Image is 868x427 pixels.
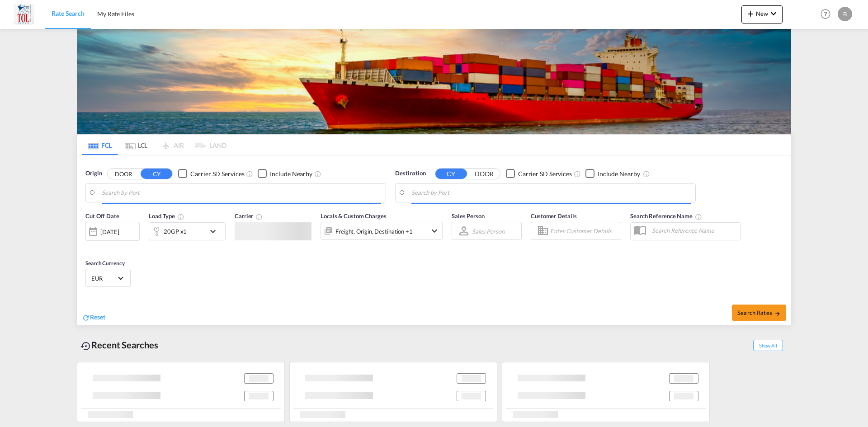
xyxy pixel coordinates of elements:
md-icon: Unchecked: Ignores neighbouring ports when fetching rates.Checked : Includes neighbouring ports w... [314,170,321,178]
button: icon-plus 400-fgNewicon-chevron-down [741,5,783,23]
md-icon: icon-arrow-right [774,310,781,317]
md-select: Sales Person [471,225,505,238]
span: Carrier [235,212,263,220]
span: Search Currency [85,260,125,267]
span: Customer Details [531,212,576,220]
md-icon: icon-plus 400-fg [745,8,756,19]
span: Destination [395,169,426,178]
div: Origin DOOR CY Checkbox No InkUnchecked: Search for CY (Container Yard) services for all selected... [77,155,791,325]
md-checkbox: Checkbox No Ink [506,169,572,178]
span: Help [818,6,833,22]
div: Include Nearby [598,169,640,178]
md-icon: Your search will be saved by the below given name [695,213,702,221]
input: Search by Port [411,186,691,200]
div: Carrier SD Services [518,169,572,178]
button: CY [141,169,172,179]
div: Include Nearby [270,169,312,178]
span: My Rate Files [97,10,134,18]
md-icon: icon-information-outline [177,213,184,221]
button: DOOR [108,169,139,179]
div: icon-refreshReset [82,313,105,323]
span: Load Type [149,212,184,220]
md-icon: icon-backup-restore [80,341,91,352]
input: Enter Customer Details [550,224,618,238]
md-tab-item: FCL [82,135,118,155]
div: 20GP x1icon-chevron-down [149,222,226,240]
div: 20GP x1 [164,225,187,238]
span: Reset [90,313,105,321]
input: Search by Port [102,186,381,200]
button: DOOR [468,169,500,179]
md-pagination-wrapper: Use the left and right arrow keys to navigate between tabs [82,135,226,155]
img: LCL+%26+FCL+BACKGROUND.png [77,29,791,134]
span: Origin [85,169,102,178]
img: bab47dd0da2811ee987f8df8397527d3.JPG [14,4,34,24]
md-checkbox: Checkbox No Ink [585,169,640,178]
md-icon: Unchecked: Search for CY (Container Yard) services for all selected carriers.Checked : Search for... [246,170,253,178]
span: Locals & Custom Charges [321,212,387,220]
md-icon: icon-chevron-down [768,8,779,19]
span: Search Reference Name [630,212,702,220]
span: New [745,10,779,17]
md-datepicker: Select [85,240,92,252]
button: Search Ratesicon-arrow-right [732,305,786,321]
span: EUR [91,274,117,282]
div: Carrier SD Services [190,169,244,178]
md-icon: icon-refresh [82,314,90,322]
input: Search Reference Name [647,224,741,237]
div: [DATE] [100,228,119,236]
div: [DATE] [85,222,140,241]
md-checkbox: Checkbox No Ink [258,169,312,178]
md-checkbox: Checkbox No Ink [178,169,244,178]
md-icon: icon-chevron-down [208,226,223,237]
div: Freight Origin Destination Factory Stuffing [335,225,413,238]
span: Cut Off Date [85,212,119,220]
md-tab-item: LCL [118,135,154,155]
md-icon: Unchecked: Search for CY (Container Yard) services for all selected carriers.Checked : Search for... [574,170,581,178]
div: B [838,7,852,21]
div: Help [818,6,838,23]
md-select: Select Currency: € EUREuro [90,272,126,285]
span: Search Rates [737,309,781,316]
span: Rate Search [52,9,85,17]
md-icon: The selected Trucker/Carrierwill be displayed in the rate results If the rates are from another f... [255,213,263,221]
md-icon: icon-chevron-down [429,225,440,236]
div: Recent Searches [77,335,162,355]
span: Sales Person [452,212,485,220]
button: CY [435,169,467,179]
div: Freight Origin Destination Factory Stuffingicon-chevron-down [321,222,443,240]
span: Show All [753,340,783,351]
md-icon: Unchecked: Ignores neighbouring ports when fetching rates.Checked : Includes neighbouring ports w... [643,170,650,178]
